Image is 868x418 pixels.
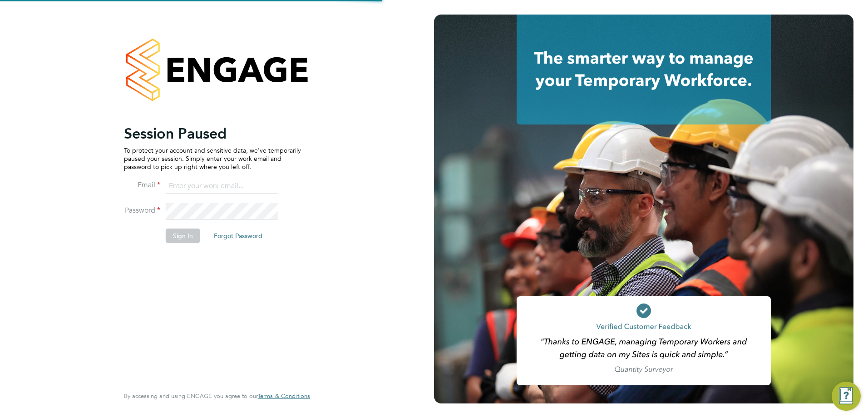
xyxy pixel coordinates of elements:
[166,178,278,194] input: Enter your work email...
[124,180,160,190] label: Email
[124,206,160,215] label: Password
[124,146,301,171] p: To protect your account and sensitive data, we've temporarily paused your session. Simply enter y...
[124,392,310,400] span: By accessing and using ENGAGE you agree to our
[207,229,270,243] button: Forgot Password
[832,382,861,411] button: Engage Resource Center
[258,393,310,400] a: Terms & Conditions
[258,392,310,400] span: Terms & Conditions
[166,229,200,243] button: Sign In
[124,124,301,143] h2: Session Paused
